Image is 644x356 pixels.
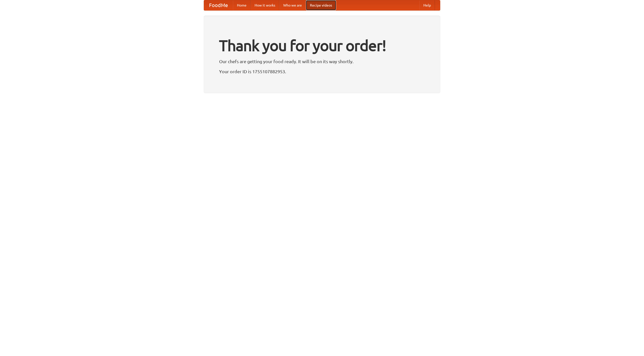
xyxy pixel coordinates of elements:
a: How it works [251,0,279,10]
a: Who we are [279,0,306,10]
a: FoodMe [204,0,233,10]
p: Our chefs are getting your food ready. It will be on its way shortly. [219,58,425,65]
a: Home [233,0,251,10]
a: Help [419,0,435,10]
a: Recipe videos [306,0,336,10]
h1: Thank you for your order! [219,33,425,58]
p: Your order ID is 1755107882953. [219,68,425,75]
